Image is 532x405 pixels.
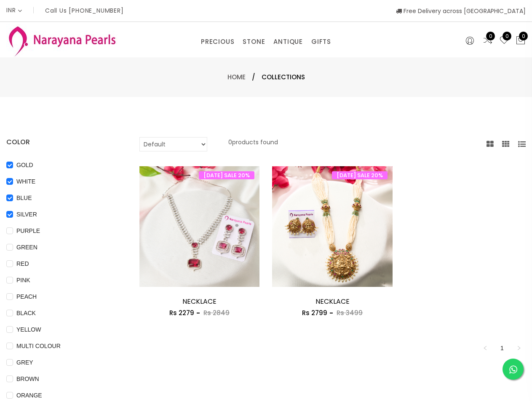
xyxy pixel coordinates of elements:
[262,72,305,82] span: Collections
[199,171,254,179] span: [DATE] SALE 20%
[483,346,488,351] span: left
[169,308,194,317] span: Rs 2279
[512,341,526,355] button: right
[13,160,37,170] span: GOLD
[203,308,230,317] span: Rs 2849
[516,35,526,46] button: 0
[13,226,43,235] span: PURPLE
[516,346,521,351] span: right
[495,341,509,355] li: 1
[499,35,509,46] a: 0
[45,8,124,13] p: Call Us [PHONE_NUMBER]
[227,73,246,81] a: Home
[486,32,495,40] span: 0
[13,308,39,318] span: BLACK
[201,35,234,48] a: PRECIOUS
[13,275,34,285] span: PINK
[483,35,493,46] a: 0
[13,259,32,268] span: RED
[13,243,41,252] span: GREEN
[496,342,508,354] a: 1
[273,35,303,48] a: ANTIQUE
[13,341,64,351] span: MULTI COLOUR
[13,210,40,219] span: SILVER
[479,341,492,355] li: Previous Page
[13,177,39,186] span: WHITE
[311,35,331,48] a: GIFTS
[243,35,265,48] a: STONE
[315,297,350,306] a: NECKLACE
[13,358,37,367] span: GREY
[479,341,492,355] button: left
[182,297,217,306] a: NECKLACE
[13,193,35,202] span: BLUE
[13,391,45,400] span: ORANGE
[13,292,40,301] span: PEACH
[13,325,44,334] span: YELLOW
[13,374,43,383] span: BROWN
[512,341,526,355] li: Next Page
[332,171,388,179] span: [DATE] SALE 20%
[228,137,278,151] p: 0 products found
[6,137,114,147] h4: COLOR
[302,308,327,317] span: Rs 2799
[503,32,511,40] span: 0
[337,308,363,317] span: Rs 3499
[396,7,526,15] span: Free Delivery across [GEOGRAPHIC_DATA]
[252,72,255,82] span: /
[519,32,528,40] span: 0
